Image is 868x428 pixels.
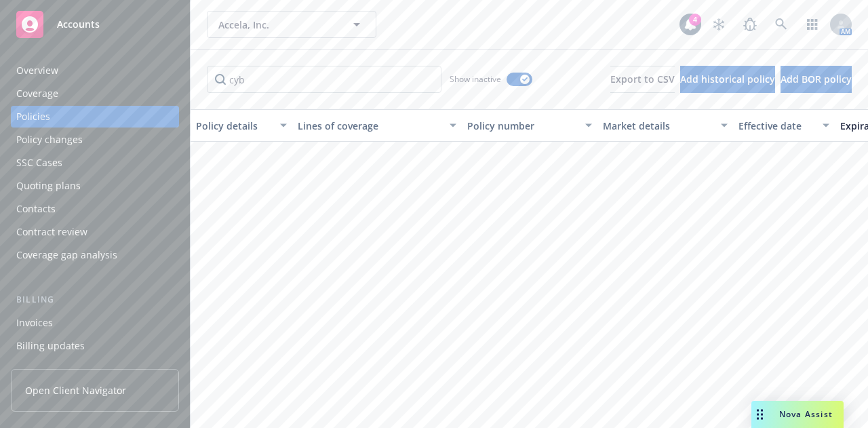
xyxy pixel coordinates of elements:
[733,109,835,142] button: Effective date
[298,119,441,133] div: Lines of coverage
[597,109,733,142] button: Market details
[11,175,179,197] a: Quoting plans
[16,83,58,104] div: Coverage
[25,383,126,397] span: Open Client Navigator
[462,109,597,142] button: Policy number
[196,119,272,133] div: Policy details
[191,109,292,142] button: Policy details
[16,129,83,151] div: Policy changes
[11,152,179,174] a: SSC Cases
[16,60,58,81] div: Overview
[610,73,675,85] span: Export to CSV
[218,18,336,32] span: Accela, Inc.
[705,11,732,38] a: Stop snowing
[450,73,501,85] span: Show inactive
[781,66,852,93] button: Add BOR policy
[16,175,81,197] div: Quoting plans
[11,198,179,220] a: Contacts
[16,152,62,174] div: SSC Cases
[207,66,441,93] input: Filter by keyword...
[11,129,179,151] a: Policy changes
[751,401,768,428] div: Drag to move
[799,11,826,38] a: Switch app
[16,106,50,128] div: Policies
[16,335,85,357] div: Billing updates
[680,73,775,85] span: Add historical policy
[207,11,376,38] button: Accela, Inc.
[11,335,179,357] a: Billing updates
[11,221,179,243] a: Contract review
[16,244,117,266] div: Coverage gap analysis
[11,5,179,43] a: Accounts
[11,83,179,104] a: Coverage
[11,293,179,307] div: Billing
[768,11,795,38] a: Search
[11,244,179,266] a: Coverage gap analysis
[680,66,775,93] button: Add historical policy
[738,119,814,133] div: Effective date
[16,198,56,220] div: Contacts
[610,66,675,93] button: Export to CSV
[11,60,179,81] a: Overview
[16,221,87,243] div: Contract review
[603,119,713,133] div: Market details
[779,408,833,420] span: Nova Assist
[736,11,764,38] a: Report a Bug
[11,312,179,334] a: Invoices
[689,14,701,26] div: 4
[16,312,53,334] div: Invoices
[751,401,844,428] button: Nova Assist
[292,109,462,142] button: Lines of coverage
[467,119,577,133] div: Policy number
[57,19,100,30] span: Accounts
[781,73,852,85] span: Add BOR policy
[11,106,179,128] a: Policies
